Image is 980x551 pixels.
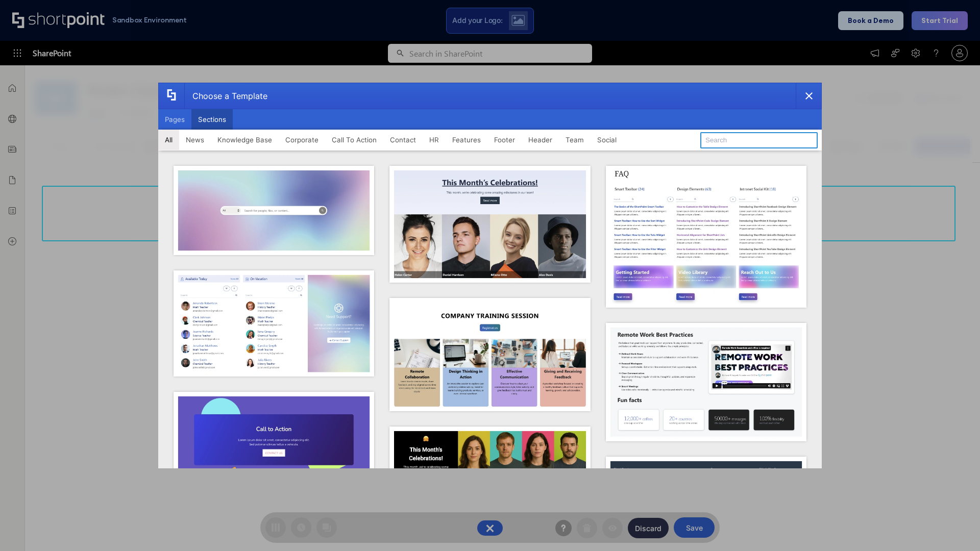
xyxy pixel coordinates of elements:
[423,130,446,150] button: HR
[796,433,980,551] iframe: Chat Widget
[158,109,191,130] button: Pages
[191,109,233,130] button: Sections
[700,132,818,148] input: Search
[559,130,591,150] button: Team
[591,130,623,150] button: Social
[211,130,279,150] button: Knowledge Base
[179,130,211,150] button: News
[446,130,487,150] button: Features
[279,130,325,150] button: Corporate
[158,83,822,468] div: template selector
[487,130,522,150] button: Footer
[158,130,179,150] button: All
[522,130,559,150] button: Header
[383,130,423,150] button: Contact
[184,83,267,109] div: Choose a Template
[325,130,383,150] button: Call To Action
